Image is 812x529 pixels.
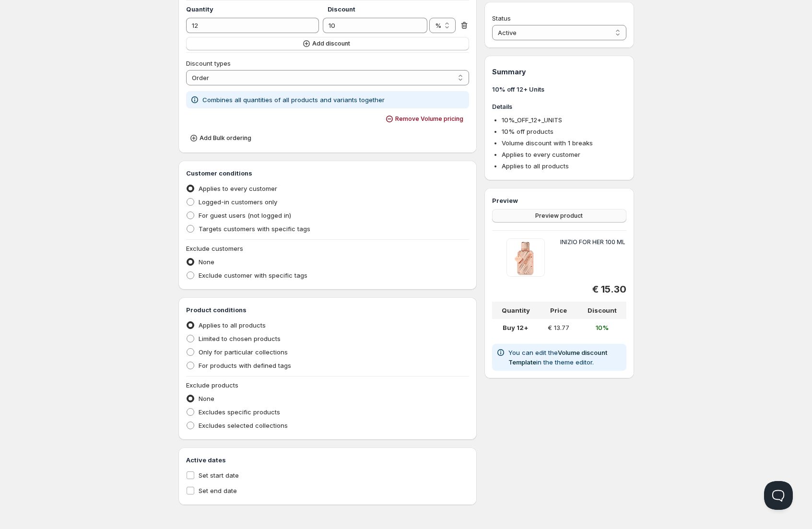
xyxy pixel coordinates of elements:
[186,381,238,389] span: Exclude products
[199,225,310,233] span: Targets customers with specific tags
[199,321,266,329] span: Applies to all products
[199,408,280,416] span: Excludes specific products
[382,112,469,126] button: Remove Volume pricing
[186,131,257,145] button: Add Bulk ordering
[328,4,431,14] h4: Discount
[186,245,243,252] span: Exclude customers
[502,128,553,135] span: 10 % off products
[186,168,470,178] h3: Customer conditions
[186,455,470,465] h3: Active dates
[764,481,793,510] iframe: Help Scout Beacon - Open
[492,67,626,77] h1: Summary
[502,151,580,158] span: Applies to every customer
[199,471,239,479] span: Set start date
[492,302,539,319] th: Quantity
[199,185,277,192] span: Applies to every customer
[199,362,291,369] span: For products with defined tags
[199,271,307,279] span: Exclude customer with specific tags
[508,349,607,366] a: Volume discount Template
[492,84,626,94] h3: 10% off 12+ Units
[492,196,626,205] h3: Preview
[200,134,251,142] span: Add Bulk ordering
[502,162,569,170] span: Applies to all products
[578,319,626,336] td: 10%
[578,302,626,319] th: Discount
[199,335,281,342] span: Limited to chosen products
[492,14,511,22] span: Status
[312,40,350,47] span: Add discount
[199,487,237,494] span: Set end date
[199,212,291,219] span: For guest users (not logged in)
[540,319,578,336] td: € 13.77
[502,139,593,147] span: Volume discount with 1 breaks
[540,302,578,319] th: Price
[199,258,214,266] span: None
[202,95,385,105] p: Combines all quantities of all products and variants together
[199,348,288,356] span: Only for particular collections
[508,348,622,367] p: You can edit the in the theme editor.
[199,198,277,206] span: Logged-in customers only
[492,319,539,336] td: Buy 12+
[506,238,545,277] img: INIZIO FOR HER 100 ML
[560,238,625,277] h5: INIZIO FOR HER 100 ML
[186,59,231,67] span: Discount types
[492,209,626,223] button: Preview product
[186,37,470,50] button: Add discount
[492,284,626,294] div: € 15.30
[535,212,583,220] span: Preview product
[186,4,328,14] h4: Quantity
[186,305,470,315] h3: Product conditions
[199,395,214,402] span: None
[502,116,562,124] span: 10%_OFF_12+_UNITS
[199,422,288,429] span: Excludes selected collections
[395,115,463,123] span: Remove Volume pricing
[492,102,626,111] h3: Details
